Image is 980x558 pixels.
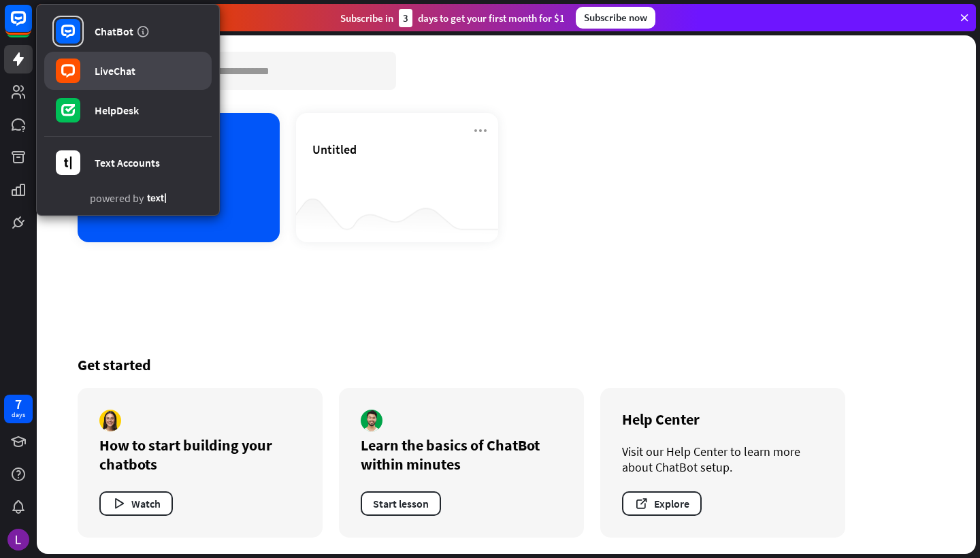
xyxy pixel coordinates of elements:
[340,9,565,27] div: Subscribe in days to get your first month for $1
[361,436,562,474] div: Learn the basics of ChatBot within minutes
[99,410,121,431] img: author
[622,410,823,429] div: Help Center
[15,398,22,410] div: 7
[361,491,441,516] button: Start lesson
[576,7,655,29] div: Subscribe now
[99,491,173,516] button: Watch
[78,355,935,374] div: Get started
[12,410,25,420] div: days
[361,410,382,431] img: author
[622,444,823,475] div: Visit our Help Center to learn more about ChatBot setup.
[312,142,357,157] span: Untitled
[622,491,702,516] button: Explore
[99,436,301,474] div: How to start building your chatbots
[11,5,52,46] button: Open LiveChat chat widget
[4,395,33,423] a: 7 days
[399,9,412,27] div: 3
